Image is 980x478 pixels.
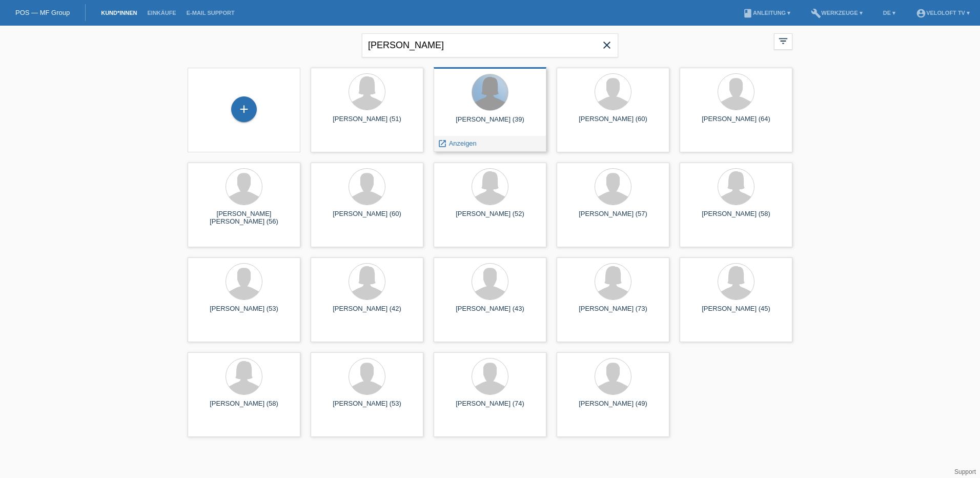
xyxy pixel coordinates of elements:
a: Support [954,468,976,475]
div: [PERSON_NAME] (52) [442,210,538,226]
a: POS — MF Group [15,9,70,16]
div: [PERSON_NAME] (57) [565,210,661,226]
i: close [601,39,613,51]
i: build [811,8,821,18]
div: [PERSON_NAME] (42) [319,305,415,321]
div: [PERSON_NAME] (58) [196,400,292,416]
i: launch [438,139,447,148]
input: Suche... [362,33,618,57]
div: [PERSON_NAME] (58) [688,210,784,226]
div: [PERSON_NAME] (39) [442,115,538,132]
div: [PERSON_NAME] (74) [442,400,538,416]
div: [PERSON_NAME] (60) [319,210,415,226]
div: [PERSON_NAME] (60) [565,115,661,131]
a: account_circleVeloLoft TV ▾ [911,10,975,16]
a: Kund*innen [96,10,142,16]
a: buildWerkzeuge ▾ [806,10,868,16]
div: [PERSON_NAME] (53) [196,305,292,321]
div: [PERSON_NAME] (64) [688,115,784,131]
div: Kund*in hinzufügen [232,101,256,118]
a: Einkäufe [142,10,181,16]
div: [PERSON_NAME] (53) [319,400,415,416]
i: book [743,8,753,18]
a: launch Anzeigen [438,140,477,147]
a: E-Mail Support [181,10,240,16]
i: filter_list [778,35,789,47]
div: [PERSON_NAME] (43) [442,305,538,321]
i: account_circle [916,8,926,18]
a: DE ▾ [878,10,901,16]
div: [PERSON_NAME] [PERSON_NAME] (56) [196,210,292,226]
div: [PERSON_NAME] (51) [319,115,415,131]
div: [PERSON_NAME] (49) [565,400,661,416]
div: [PERSON_NAME] (73) [565,305,661,321]
div: [PERSON_NAME] (45) [688,305,784,321]
a: bookAnleitung ▾ [738,10,795,16]
span: Anzeigen [449,140,477,147]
